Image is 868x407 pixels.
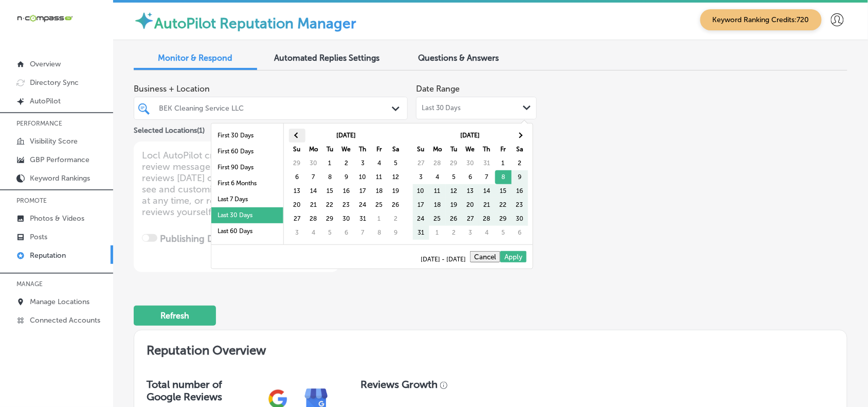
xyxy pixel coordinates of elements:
[462,198,479,212] td: 20
[446,212,462,226] td: 26
[30,60,61,68] p: Overview
[495,226,512,240] td: 5
[371,156,388,170] td: 4
[479,143,495,156] th: Th
[322,184,338,198] td: 15
[134,122,205,135] p: Selected Locations ( 1 )
[495,184,512,198] td: 15
[419,53,499,63] span: Questions & Answers
[322,198,338,212] td: 22
[211,175,283,191] li: First 6 Months
[30,155,89,164] p: GBP Performance
[289,226,305,240] td: 3
[413,198,429,212] td: 17
[446,156,462,170] td: 29
[413,212,429,226] td: 24
[30,316,100,325] p: Connected Accounts
[388,212,404,226] td: 2
[429,129,512,143] th: [DATE]
[305,143,322,156] th: Mo
[446,226,462,240] td: 2
[416,84,460,94] label: Date Range
[355,226,371,240] td: 7
[429,156,446,170] td: 28
[355,212,371,226] td: 31
[30,214,84,223] p: Photos & Videos
[495,212,512,226] td: 29
[462,170,479,184] td: 6
[322,170,338,184] td: 8
[338,156,355,170] td: 2
[512,212,528,226] td: 30
[429,143,446,156] th: Mo
[275,53,380,63] span: Automated Replies Settings
[322,226,338,240] td: 5
[512,226,528,240] td: 6
[446,198,462,212] td: 19
[413,184,429,198] td: 10
[512,184,528,198] td: 16
[211,207,283,223] li: Last 30 Days
[211,144,283,160] li: First 60 Days
[413,156,429,170] td: 27
[429,198,446,212] td: 18
[322,156,338,170] td: 1
[470,251,500,262] button: Cancel
[388,184,404,198] td: 19
[147,378,259,403] h3: Total number of Google Reviews
[371,226,388,240] td: 8
[371,170,388,184] td: 11
[429,226,446,240] td: 1
[429,212,446,226] td: 25
[462,184,479,198] td: 13
[289,198,305,212] td: 20
[446,143,462,156] th: Tu
[30,251,66,260] p: Reputation
[211,223,283,239] li: Last 60 Days
[30,137,78,146] p: Visibility Score
[429,184,446,198] td: 11
[422,104,461,112] span: Last 30 Days
[512,170,528,184] td: 9
[305,129,388,143] th: [DATE]
[495,198,512,212] td: 22
[495,170,512,184] td: 8
[305,226,322,240] td: 4
[305,212,322,226] td: 28
[479,212,495,226] td: 28
[413,170,429,184] td: 3
[495,143,512,156] th: Fr
[512,143,528,156] th: Sa
[338,226,355,240] td: 6
[305,198,322,212] td: 21
[355,170,371,184] td: 10
[30,97,61,105] p: AutoPilot
[421,256,470,262] span: [DATE] - [DATE]
[462,156,479,170] td: 30
[289,170,305,184] td: 6
[479,184,495,198] td: 14
[495,156,512,170] td: 1
[413,226,429,240] td: 31
[429,170,446,184] td: 4
[446,170,462,184] td: 5
[305,184,322,198] td: 14
[446,184,462,198] td: 12
[211,128,283,144] li: First 30 Days
[159,104,393,113] div: BEK Cleaning Service LLC
[211,239,283,255] li: Last 90 Days
[355,143,371,156] th: Th
[322,212,338,226] td: 29
[289,184,305,198] td: 13
[30,78,79,87] p: Directory Sync
[16,13,73,23] img: 660ab0bf-5cc7-4cb8-ba1c-48b5ae0f18e60NCTV_CLogo_TV_Black_-500x88.png
[289,212,305,226] td: 27
[462,212,479,226] td: 27
[322,143,338,156] th: Tu
[479,226,495,240] td: 4
[700,9,822,30] span: Keyword Ranking Credits: 720
[338,198,355,212] td: 23
[512,156,528,170] td: 2
[413,143,429,156] th: Su
[355,156,371,170] td: 3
